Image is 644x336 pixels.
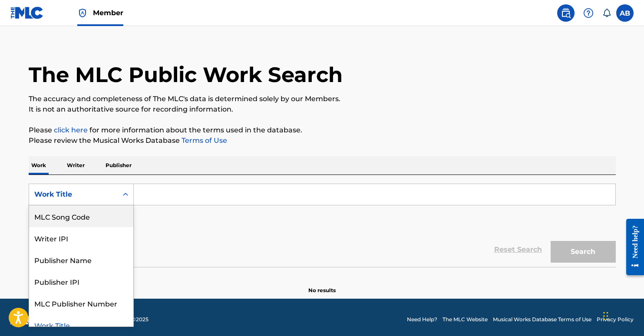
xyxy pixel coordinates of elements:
[308,276,336,294] p: No results
[29,227,133,249] div: Writer IPI
[597,316,634,323] a: Privacy Policy
[64,156,87,175] p: Writer
[93,8,123,18] span: Member
[493,316,591,323] a: Musical Works Database Terms of Use
[616,4,634,22] div: User Menu
[29,135,616,146] p: Please review the Musical Works Database
[29,205,133,227] div: MLC Song Code
[29,94,616,104] p: The accuracy and completeness of The MLC's data is determined solely by our Members.
[29,125,616,135] p: Please for more information about the terms used in the database.
[29,314,133,336] div: Work Title
[580,4,597,22] div: Help
[583,8,594,18] img: help
[601,294,644,336] iframe: Chat Widget
[557,4,575,22] a: Public Search
[602,9,611,17] div: Notifications
[10,7,44,19] img: MLC Logo
[54,126,88,134] a: click here
[29,249,133,270] div: Publisher Name
[407,316,437,323] a: Need Help?
[443,316,488,323] a: The MLC Website
[77,8,88,18] img: Top Rightsholder
[29,270,133,292] div: Publisher IPI
[29,156,49,175] p: Work
[29,292,133,314] div: MLC Publisher Number
[620,211,644,283] iframe: Resource Center
[561,8,571,18] img: search
[29,104,616,115] p: It is not an authoritative source for recording information.
[34,189,112,200] div: Work Title
[29,62,343,88] h1: The MLC Public Work Search
[29,184,616,267] form: Search Form
[103,156,134,175] p: Publisher
[180,136,227,145] a: Terms of Use
[603,303,608,329] div: Drag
